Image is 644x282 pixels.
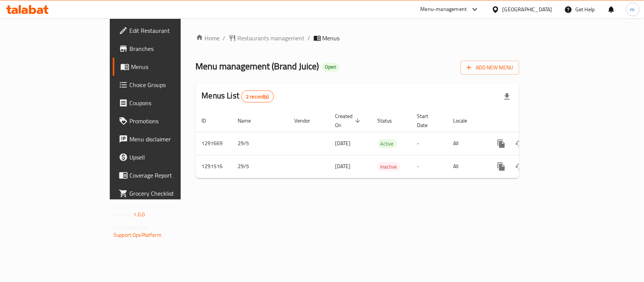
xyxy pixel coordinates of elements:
a: Coverage Report [113,166,217,184]
td: All [447,132,486,155]
span: Status [378,116,402,125]
th: Actions [486,109,571,132]
span: Menu management ( Brand Juice ) [196,58,319,75]
span: Choice Groups [129,80,211,89]
button: Change Status [510,158,529,176]
button: Add New Menu [461,61,519,75]
h2: Menus List [202,90,274,103]
a: Coupons [113,94,217,112]
a: Promotions [113,112,217,130]
span: 2 record(s) [241,93,274,100]
a: Menus [113,58,217,76]
span: Menus [131,62,211,71]
span: Menus [323,34,340,43]
td: 29/5 [232,132,289,155]
nav: breadcrumb [196,34,519,43]
table: enhanced table [196,109,571,178]
span: m [630,5,635,14]
div: [GEOGRAPHIC_DATA] [503,5,552,14]
span: Created On [335,112,363,130]
span: ID [202,116,216,125]
td: - [411,132,447,155]
td: 29/5 [232,155,289,178]
span: Version: [114,210,132,219]
div: Export file [498,87,516,106]
a: Edit Restaurant [113,21,217,40]
td: - [411,155,447,178]
span: [DATE] [335,138,351,148]
a: Menu disclaimer [113,130,217,148]
span: Add New Menu [467,63,513,72]
td: All [447,155,486,178]
span: Coverage Report [129,171,211,180]
div: Menu-management [421,5,467,14]
span: Branches [129,44,211,53]
span: Locale [453,116,477,125]
button: more [492,135,510,153]
span: Coupons [129,98,211,107]
a: Support.OpsPlatform [114,230,161,240]
span: Start Date [417,112,438,130]
span: Inactive [378,162,400,171]
a: Branches [113,40,217,58]
div: Inactive [378,162,400,171]
div: Total records count [241,90,274,103]
li: / [223,34,226,43]
span: Grocery Checklist [129,189,211,198]
div: Open [322,63,340,72]
li: / [308,34,310,43]
a: Upsell [113,148,217,166]
span: Edit Restaurant [129,26,211,35]
span: Vendor [295,116,320,125]
span: Open [322,64,340,70]
a: Choice Groups [113,76,217,94]
span: Active [378,139,397,148]
a: Restaurants management [229,34,305,43]
span: Get support on: [114,222,148,232]
span: Upsell [129,153,211,162]
span: Restaurants management [238,34,305,43]
span: Promotions [129,116,211,126]
button: more [492,158,510,176]
span: Menu disclaimer [129,135,211,144]
a: Grocery Checklist [113,184,217,202]
span: [DATE] [335,161,351,171]
span: Name [238,116,261,125]
span: 1.0.0 [133,210,145,219]
button: Change Status [510,135,529,153]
